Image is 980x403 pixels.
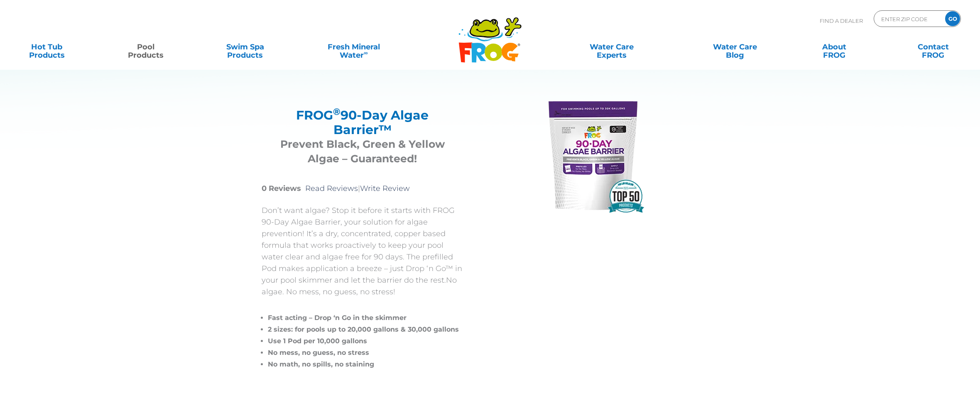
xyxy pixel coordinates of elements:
img: FROG® GoodBye Cloudy — pool clarifier shown as a companion product to 90-Day Algae Barrier. [533,93,657,218]
li: Fast acting – Drop ‘n Go in the skimmer [268,312,463,324]
span: No math, no spills, no staining [268,360,374,368]
a: AboutFROG [796,39,873,55]
li: Use 1 Pod per 10,000 gallons [268,335,463,347]
a: Water CareExperts [549,39,675,55]
a: Write Review [360,184,410,193]
span: No mess, no guess, no stress [268,349,369,357]
h2: FROG 90-Day Algae Barrier™ [272,108,453,137]
a: Water CareBlog [696,39,774,55]
a: Swim SpaProducts [206,39,284,55]
a: ContactFROG [894,39,972,55]
p: Don’t want algae? Stop it before it starts with FROG 90-Day Algae Barrier, your solution for alga... [262,205,463,298]
p: Find A Dealer [820,10,863,31]
a: Hot TubProducts [8,39,86,55]
a: Fresh MineralWater∞ [306,39,402,55]
strong: 0 Reviews [262,184,301,193]
input: GO [945,11,960,26]
p: | [262,183,463,194]
h3: Prevent Black, Green & Yellow Algae – Guaranteed! [272,137,453,166]
a: Read Reviews [305,184,358,193]
li: 2 sizes: for pools up to 20,000 gallons & 30,000 gallons [268,324,463,335]
sup: ® [333,106,341,117]
input: Zip Code Form [880,13,936,25]
a: PoolProducts [108,39,185,55]
sup: ∞ [364,49,368,56]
